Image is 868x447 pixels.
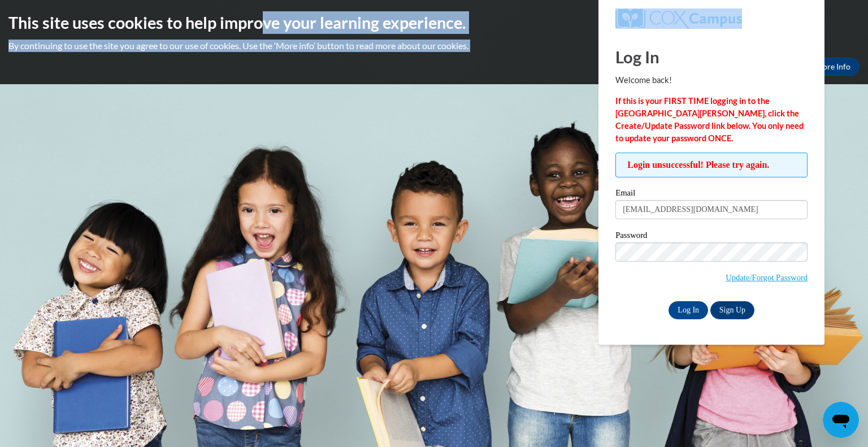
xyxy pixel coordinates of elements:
span: Login unsuccessful! Please try again. [615,153,808,177]
a: Update/Forgot Password [726,273,808,282]
a: COX Campus [615,8,808,29]
strong: If this is your FIRST TIME logging in to the [GEOGRAPHIC_DATA][PERSON_NAME], click the Create/Upd... [615,96,804,143]
label: Password [615,231,808,242]
iframe: Button to launch messaging window, conversation in progress [823,402,859,438]
img: COX Campus [615,8,742,29]
a: Sign Up [710,301,754,319]
p: By continuing to use the site you agree to our use of cookies. Use the ‘More info’ button to read... [8,40,860,52]
h2: This site uses cookies to help improve your learning experience. [8,11,860,34]
a: More Info [806,58,860,76]
input: Log In [669,301,708,319]
p: Welcome back! [615,74,808,86]
label: Email [615,189,808,200]
h1: Log In [615,45,808,68]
